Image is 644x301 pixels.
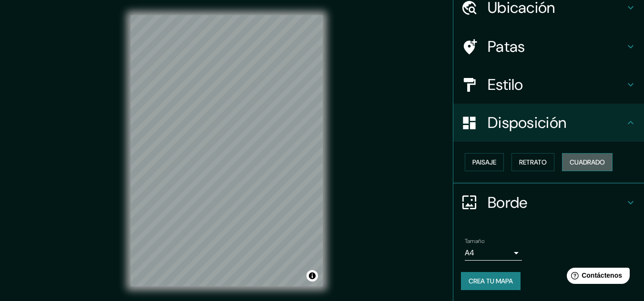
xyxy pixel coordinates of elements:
button: Cuadrado [562,153,613,171]
div: Borde [453,184,644,222]
font: Retrato [519,158,547,166]
div: Patas [453,28,644,66]
button: Paisaje [465,153,504,171]
font: A4 [465,248,474,258]
font: Tamaño [465,237,484,245]
font: Patas [488,37,525,57]
iframe: Lanzador de widgets de ayuda [559,264,634,291]
div: A4 [465,245,522,261]
font: Cuadrado [570,158,605,166]
font: Disposición [488,113,566,133]
canvas: Mapa [131,15,323,286]
font: Borde [488,193,528,213]
font: Paisaje [472,158,496,166]
button: Crea tu mapa [461,272,521,290]
div: Estilo [453,66,644,104]
font: Estilo [488,75,523,95]
div: Disposición [453,104,644,142]
button: Activar o desactivar atribución [307,270,318,282]
font: Crea tu mapa [469,277,513,285]
button: Retrato [511,153,554,171]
